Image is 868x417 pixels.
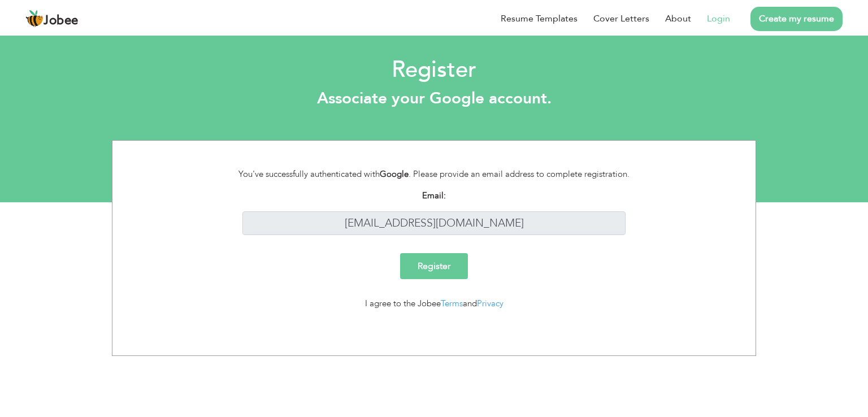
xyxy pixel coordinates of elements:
a: Terms [441,298,463,309]
span: Jobee [44,15,79,27]
strong: Email: [422,190,446,201]
div: I agree to the Jobee and [225,297,643,310]
h3: Associate your Google account. [8,89,860,108]
input: Register [400,253,468,279]
a: Privacy [477,298,504,309]
a: Jobee [25,10,79,28]
a: Login [707,12,730,25]
a: Cover Letters [593,12,649,25]
div: You've successfully authenticated with . Please provide an email address to complete registration. [225,168,643,181]
h2: Register [8,55,860,85]
a: About [665,12,691,25]
strong: Google [380,168,409,180]
input: Enter your email address [242,211,626,236]
a: Create my resume [750,7,843,31]
img: jobee.io [25,10,44,28]
a: Resume Templates [501,12,578,25]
